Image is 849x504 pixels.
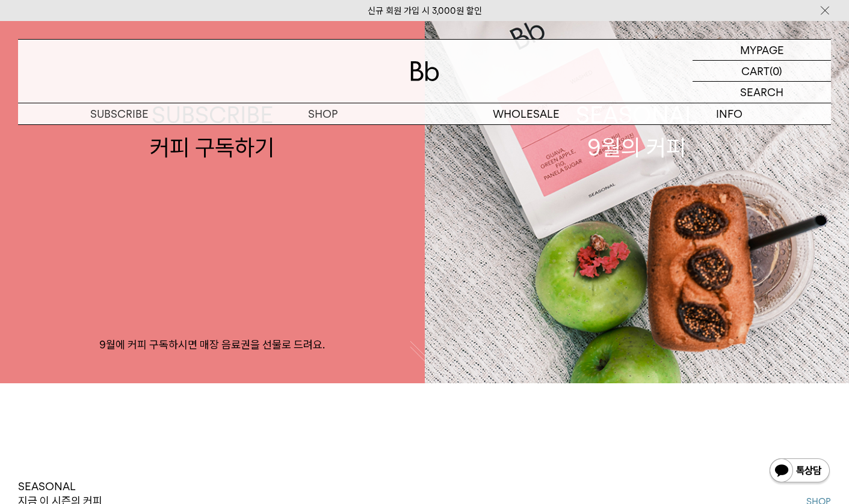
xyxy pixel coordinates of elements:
a: SUBSCRIBE [18,103,221,124]
img: 로고 [410,61,439,81]
p: MYPAGE [740,40,784,60]
p: WHOLESALE [425,103,628,124]
div: SEASONAL 9월의 커피 [576,99,697,163]
img: 카카오톡 채널 1:1 채팅 버튼 [768,457,831,486]
div: SUBSCRIBE 커피 구독하기 [150,99,274,163]
a: CART (0) [693,61,831,82]
a: 신규 회원 가입 시 3,000원 할인 [368,5,482,16]
p: SEARCH [740,82,783,103]
a: MYPAGE [693,40,831,61]
a: SHOP [221,103,425,124]
p: INFO [628,103,831,124]
p: (0) [770,61,782,81]
p: CART [741,61,770,81]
